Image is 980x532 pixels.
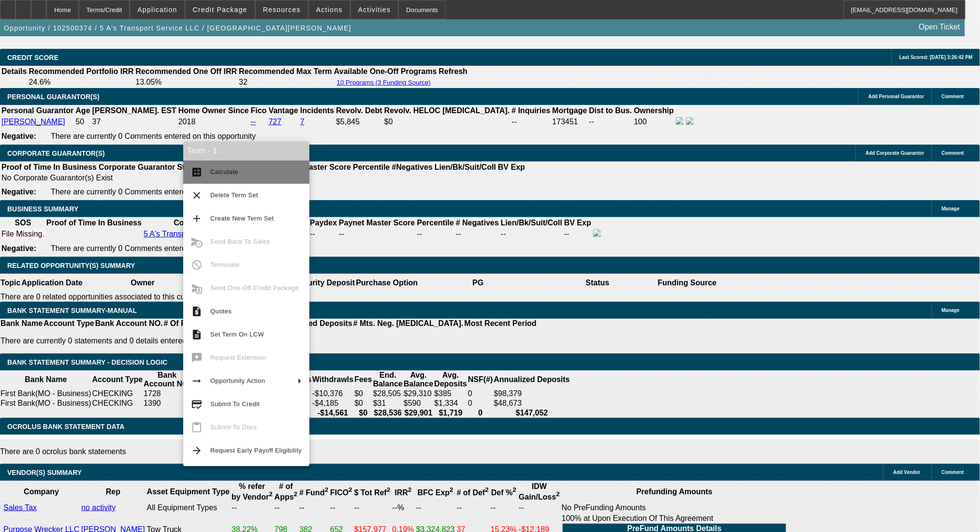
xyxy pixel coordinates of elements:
[1,106,73,115] b: Personal Guarantor
[144,230,239,238] a: 5 A's Transport Service LLC
[147,488,230,496] b: Asset Equipment Type
[210,377,265,384] span: Opportunity Action
[7,423,124,430] span: OCROLUS BANK STATEMENT DATA
[210,168,238,176] span: Calculate
[316,6,343,14] span: Actions
[354,399,372,408] td: $0
[300,118,305,126] a: 7
[456,230,499,238] div: --
[210,308,232,315] span: Quotes
[634,106,674,115] b: Ownership
[256,0,308,19] button: Resources
[336,106,382,115] b: Revolv. Debt
[456,503,489,513] td: --
[163,319,210,328] th: # Of Periods
[274,503,298,513] td: --
[358,6,391,14] span: Activities
[92,370,144,389] th: Account Type
[269,106,298,115] b: Vantage
[485,487,489,494] sup: 2
[21,274,83,292] th: Application Date
[418,274,538,292] th: PG
[143,389,191,399] td: 1728
[191,306,203,317] mat-icon: request_quote
[299,503,329,513] td: --
[269,491,272,498] sup: 2
[403,389,434,399] td: $29,310
[468,399,494,408] td: 0
[434,399,468,408] td: $1,334
[143,399,191,408] td: 1390
[893,470,921,475] span: Add Vendor
[501,219,562,227] b: Lien/Bk/Suit/Coll
[28,77,134,87] td: 24.6%
[7,149,105,157] span: CORPORATE GUARANTOR(S)
[135,67,237,76] th: Recommended One Off IRR
[395,488,412,497] b: IRR
[355,274,418,292] th: Purchase Option
[512,106,550,115] b: # Inquiries
[384,117,511,127] td: $0
[275,163,351,171] b: Paynet Master Score
[494,389,570,398] div: $98,379
[392,163,433,171] b: #Negatives
[417,230,454,238] div: --
[312,408,354,418] th: -$14,561
[299,488,328,497] b: # Fund
[191,399,203,410] mat-icon: credit_score
[562,503,787,512] div: No PreFunding Amounts
[593,229,601,237] img: facebook-icon.png
[1,173,529,183] td: No Corporate Guarantor(s) Exist
[325,487,328,494] sup: 2
[312,399,354,408] td: -$4,185
[498,163,525,171] b: BV Exp
[210,447,302,454] span: Request Early Payoff Eligibility
[942,206,960,211] span: Manage
[238,67,333,76] th: Recommended Max Term
[7,54,59,61] span: CREDIT SCORE
[92,399,144,408] td: CHECKING
[191,329,203,340] mat-icon: description
[899,55,973,60] span: Last Scored: [DATE] 3:26:42 PM
[434,370,468,389] th: Avg. Deposits
[231,503,273,513] td: --
[106,488,120,496] b: Rep
[417,219,454,227] b: Percentile
[51,188,256,196] span: There are currently 0 Comments entered on this opportunity
[500,229,563,239] td: --
[538,274,658,292] th: Status
[334,78,434,87] button: 10 Programs (3 Funding Source)
[178,106,249,115] b: Home Owner Since
[676,117,684,125] img: facebook-icon.png
[868,94,924,99] span: Add Personal Guarantor
[183,141,309,161] div: Term - 1
[309,229,337,239] td: --
[403,399,434,408] td: $590
[143,370,191,389] th: Bank Account NO.
[373,370,403,389] th: End. Balance
[0,337,537,345] p: There are currently 0 statements and 0 details entered on this opportunity
[353,163,390,171] b: Percentile
[942,470,964,475] span: Comment
[468,389,494,399] td: 0
[275,482,297,501] b: # of Apps
[349,487,352,494] sup: 2
[3,503,37,512] a: Sales Tax
[1,118,65,126] a: [PERSON_NAME]
[312,389,354,399] td: -$10,376
[1,132,36,140] b: Negative:
[553,106,587,115] b: Mortgage
[354,370,372,389] th: Fees
[294,491,297,498] sup: 2
[75,106,90,115] b: Age
[384,106,510,115] b: Revolv. HELOC [MEDICAL_DATA].
[633,117,674,127] td: 100
[263,6,301,14] span: Resources
[210,192,258,199] span: Delete Term Set
[293,274,355,292] th: Security Deposit
[191,166,203,178] mat-icon: calculate
[494,408,570,418] th: $147,052
[7,469,82,476] span: VENDOR(S) SUMMARY
[146,503,230,513] td: All Equipment Types
[513,487,516,494] sup: 2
